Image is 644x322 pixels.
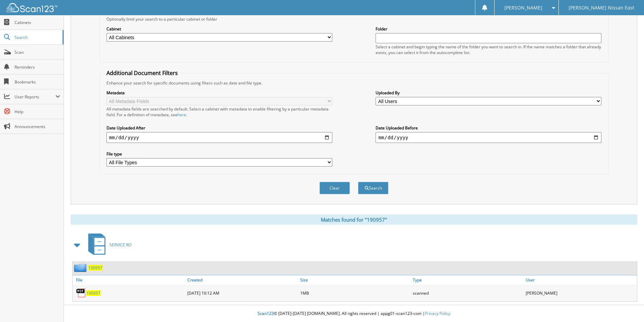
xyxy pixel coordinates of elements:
span: [PERSON_NAME] [504,6,542,10]
label: File type [106,151,332,157]
label: Folder [376,26,601,32]
span: Announcements [15,124,60,129]
label: Cabinet [106,26,332,32]
div: scanned [411,286,524,300]
a: Size [299,275,411,284]
a: here [177,112,186,118]
div: Matches found for "190957" [71,215,637,225]
button: Search [358,182,388,194]
span: User Reports [15,94,55,100]
div: [PERSON_NAME] [524,286,637,300]
div: Optionally limit your search to a particular cabinet or folder [103,16,605,22]
div: © [DATE]-[DATE] [DOMAIN_NAME]. All rights reserved | appg01-scan123-com | [64,305,644,322]
label: Date Uploaded After [106,125,332,131]
a: SERVICE RO [84,231,132,258]
span: Reminders [15,64,60,70]
label: Date Uploaded Before [376,125,601,131]
a: 190957 [86,290,100,296]
legend: Additional Document Filters [103,69,181,77]
iframe: Chat Widget [610,290,644,322]
label: Uploaded By [376,90,601,96]
span: Search [15,34,59,40]
div: 1MB [299,286,411,300]
span: Bookmarks [15,79,60,85]
span: Help [15,109,60,115]
span: SERVICE RO [110,242,132,248]
a: Created [186,275,299,284]
a: Type [411,275,524,284]
span: Cabinets [15,20,60,25]
label: Metadata [106,90,332,96]
div: Select a cabinet and begin typing the name of the folder you want to search in. If the name match... [376,44,601,55]
span: [PERSON_NAME] Nissan East [569,6,634,10]
img: PDF.png [76,288,86,298]
span: Scan123 [258,311,274,316]
img: scan123-logo-white.svg [7,3,57,12]
a: 190957 [88,265,102,271]
div: All metadata fields are searched by default. Select a cabinet with metadata to enable filtering b... [106,106,332,118]
a: File [73,275,186,284]
input: start [106,132,332,143]
div: Enhance your search for specific documents using filters such as date and file type. [103,80,605,86]
input: end [376,132,601,143]
a: User [524,275,637,284]
img: folder2.png [74,264,88,272]
button: Clear [319,182,350,194]
a: Privacy Policy [425,311,450,316]
div: [DATE] 10:12 AM [186,286,299,300]
span: Scan [15,49,60,55]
